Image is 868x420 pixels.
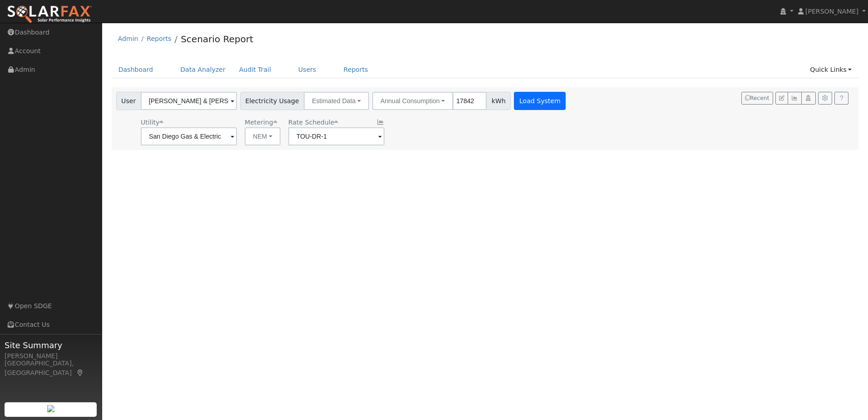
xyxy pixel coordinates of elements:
button: Login As [801,92,815,105]
span: Electricity Usage [240,92,304,110]
a: Reports [337,61,375,78]
a: Audit Trail [232,61,278,78]
img: retrieve [47,405,54,412]
button: Edit User [775,92,788,105]
div: Utility [141,118,237,127]
button: Recent [741,92,773,105]
button: Estimated Data [304,92,369,110]
a: Admin [118,35,138,42]
button: Multi-Series Graph [788,92,802,105]
button: Settings [818,92,832,105]
input: Select a Utility [141,127,237,145]
a: Scenario Report [181,34,253,45]
a: Users [291,61,323,78]
span: User [116,92,141,110]
img: SolarFax [7,5,92,24]
span: [PERSON_NAME] [805,8,858,15]
a: Dashboard [112,61,160,78]
button: NEM [245,127,281,145]
span: Site Summary [5,339,97,351]
button: Annual Consumption [372,92,453,110]
span: Alias: None [288,119,338,126]
a: Map [76,369,84,376]
input: Select a User [141,92,237,110]
a: Quick Links [803,61,858,78]
a: Data Analyzer [173,61,232,78]
div: [GEOGRAPHIC_DATA], [GEOGRAPHIC_DATA] [5,359,97,378]
a: Reports [147,35,171,42]
input: Select a Rate Schedule [288,127,385,145]
a: Help Link [834,92,848,105]
button: Load System [514,92,566,110]
div: Metering [245,118,281,127]
span: kWh [486,92,511,110]
div: [PERSON_NAME] [5,351,97,361]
